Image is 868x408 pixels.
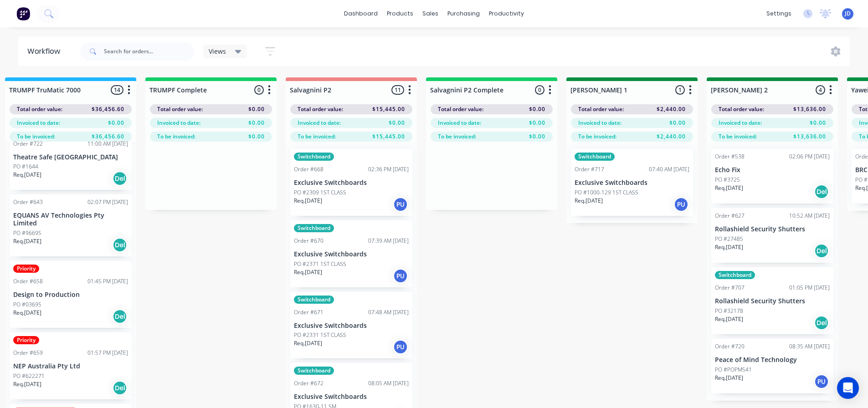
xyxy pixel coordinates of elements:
span: $0.00 [108,119,124,127]
div: 02:07 PM [DATE] [87,198,128,206]
div: Order #53802:06 PM [DATE]Echo FixPO #3725Req.[DATE]Del [711,149,833,204]
div: 11:00 AM [DATE] [87,140,128,148]
div: Switchboard [715,271,755,279]
div: PriorityOrder #65801:45 PM [DATE]Design to ProductionPO #03695Req.[DATE]Del [10,261,132,328]
div: purchasing [443,7,484,20]
div: productivity [484,7,529,20]
p: PO #622271 [13,372,45,380]
p: Exclusive Switchboards [575,179,689,187]
span: $0.00 [529,133,545,141]
span: Total order value: [298,105,343,113]
span: $0.00 [248,105,265,113]
p: Req. [DATE] [575,197,603,205]
div: Del [113,238,127,252]
div: PU [814,374,829,389]
span: $0.00 [248,133,265,141]
div: Order #659 [13,349,43,357]
div: Order #62710:52 AM [DATE]Rollashield Security ShuttersPO #27485Req.[DATE]Del [711,208,833,263]
p: Req. [DATE] [294,339,322,347]
p: Req. [DATE] [715,184,743,192]
span: Total order value: [578,105,624,113]
p: Design to Production [13,291,128,299]
p: PO #96695 [13,229,41,237]
p: PO #2309 1ST CLASS [294,189,346,197]
div: 10:52 AM [DATE] [789,212,830,220]
div: 07:48 AM [DATE] [368,308,409,316]
div: Open Intercom Messenger [837,377,859,399]
span: $2,440.00 [657,133,686,141]
div: products [382,7,418,20]
p: PO #32178 [715,307,743,315]
div: SwitchboardOrder #70701:05 PM [DATE]Rollashield Security ShuttersPO #32178Req.[DATE]Del [711,267,833,334]
span: $0.00 [669,119,686,127]
div: Order #658 [13,277,43,286]
div: Order #670 [294,237,324,245]
div: Del [113,171,127,186]
div: Order #538 [715,153,745,161]
div: 07:39 AM [DATE] [368,237,409,245]
span: Total order value: [719,105,764,113]
p: Req. [DATE] [715,243,743,251]
span: $2,440.00 [657,105,686,113]
div: Order #64302:07 PM [DATE]EQUANS AV Technologies Pty LimitedPO #96695Req.[DATE]Del [10,194,132,256]
p: PO #27485 [715,235,743,243]
p: Req. [DATE] [715,374,743,382]
div: settings [762,7,796,20]
div: Switchboard [294,224,334,232]
span: Invoiced to date: [719,119,762,127]
img: Factory [16,7,30,20]
div: 01:57 PM [DATE] [87,349,128,357]
div: 02:36 PM [DATE] [368,165,409,173]
div: PriorityOrder #65901:57 PM [DATE]NEP Australia Pty LtdPO #622271Req.[DATE]Del [10,332,132,399]
div: Switchboard [294,367,334,375]
div: Order #72008:35 AM [DATE]Peace of Mind TechnologyPO #POPM541Req.[DATE]PU [711,339,833,393]
div: 08:35 AM [DATE] [789,342,830,351]
span: Invoiced to date: [298,119,341,127]
p: PO #03695 [13,301,41,309]
div: SwitchboardOrder #66802:36 PM [DATE]Exclusive SwitchboardsPO #2309 1ST CLASSReq.[DATE]PU [290,149,412,216]
span: $0.00 [248,119,265,127]
span: $36,456.60 [92,105,124,113]
p: EQUANS AV Technologies Pty Limited [13,212,128,227]
span: Total order value: [157,105,203,113]
div: Switchboard [294,153,334,161]
span: Invoiced to date: [17,119,60,127]
span: To be invoiced: [157,133,195,141]
div: Order #722 [13,140,43,148]
div: Order #717 [575,165,604,173]
p: Req. [DATE] [13,380,41,388]
div: 01:45 PM [DATE] [87,277,128,286]
span: Invoiced to date: [578,119,621,127]
div: PU [393,269,408,283]
p: PO #2331 1ST CLASS [294,331,346,339]
p: PO #1644 [13,163,38,171]
span: JD [845,10,851,18]
span: To be invoiced: [17,133,55,141]
p: PO #1000-129 1ST CLASS [575,189,638,197]
div: Del [113,309,127,324]
span: To be invoiced: [719,133,757,141]
div: Del [814,184,829,199]
div: PU [393,197,408,212]
div: Order #707 [715,284,745,292]
p: Peace of Mind Technology [715,356,830,364]
div: SwitchboardOrder #67107:48 AM [DATE]Exclusive SwitchboardsPO #2331 1ST CLASSReq.[DATE]PU [290,292,412,359]
div: Del [814,316,829,330]
p: Exclusive Switchboards [294,179,409,187]
p: Exclusive Switchboards [294,250,409,258]
div: Switchboard [575,153,615,161]
p: Rollashield Security Shutters [715,297,830,305]
p: Rollashield Security Shutters [715,225,830,233]
span: Invoiced to date: [157,119,200,127]
a: dashboard [339,7,382,20]
span: $0.00 [529,105,545,113]
div: PU [393,340,408,354]
span: To be invoiced: [578,133,616,141]
p: Exclusive Switchboards [294,393,409,401]
span: $15,445.00 [372,105,405,113]
p: Theatre Safe [GEOGRAPHIC_DATA] [13,153,128,161]
p: NEP Australia Pty Ltd [13,362,128,370]
div: Order #668 [294,165,324,173]
p: Req. [DATE] [294,268,322,276]
p: Req. [DATE] [13,171,41,179]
